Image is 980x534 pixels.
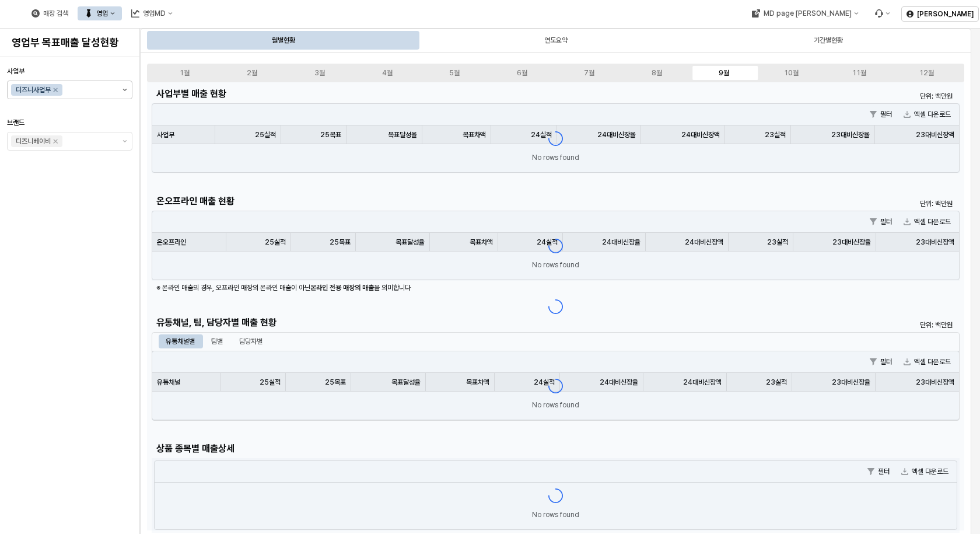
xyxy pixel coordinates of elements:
[901,6,979,22] button: [PERSON_NAME]
[544,33,568,47] div: 연도요약
[421,68,488,78] label: 5월
[219,68,286,78] label: 2월
[652,69,662,77] div: 8월
[78,6,122,20] button: 영업
[16,135,51,147] div: 디즈니베이비
[814,33,843,47] div: 기간별현황
[180,69,190,77] div: 1월
[140,29,980,534] main: App Frame
[867,6,897,20] div: Menu item 6
[382,69,393,77] div: 4월
[892,68,960,78] label: 12월
[488,68,556,78] label: 6월
[7,67,24,75] span: 사업부
[763,9,851,18] div: MD page [PERSON_NAME]
[272,33,295,47] div: 월별현황
[353,68,421,78] label: 4월
[421,31,691,50] div: 연도요약
[151,68,219,78] label: 1월
[719,69,729,77] div: 9월
[124,6,180,20] button: 영업MD
[584,69,594,77] div: 7월
[143,9,166,18] div: 영업MD
[691,68,758,78] label: 9월
[148,31,418,50] div: 월별현황
[314,69,325,77] div: 3월
[555,68,623,78] label: 7월
[693,31,963,50] div: 기간별현황
[7,118,24,127] span: 브랜드
[247,69,257,77] div: 2월
[118,81,132,99] button: 제안 사항 표시
[16,84,51,96] div: 디즈니사업부
[286,68,353,78] label: 3월
[53,88,58,92] div: Remove 디즈니사업부
[517,69,527,77] div: 6월
[744,6,865,20] div: MD page 이동
[24,6,75,20] button: 매장 검색
[784,69,799,77] div: 10월
[744,6,865,20] button: MD page [PERSON_NAME]
[758,68,825,78] label: 10월
[53,139,58,144] div: Remove 디즈니베이비
[919,69,934,77] div: 12월
[449,69,460,77] div: 5월
[43,9,68,18] div: 매장 검색
[118,132,132,150] button: 제안 사항 표시
[96,9,108,18] div: 영업
[623,68,691,78] label: 8월
[825,68,893,78] label: 11월
[917,9,974,19] p: [PERSON_NAME]
[12,37,128,48] h4: 영업부 목표매출 달성현황
[852,69,866,77] div: 11월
